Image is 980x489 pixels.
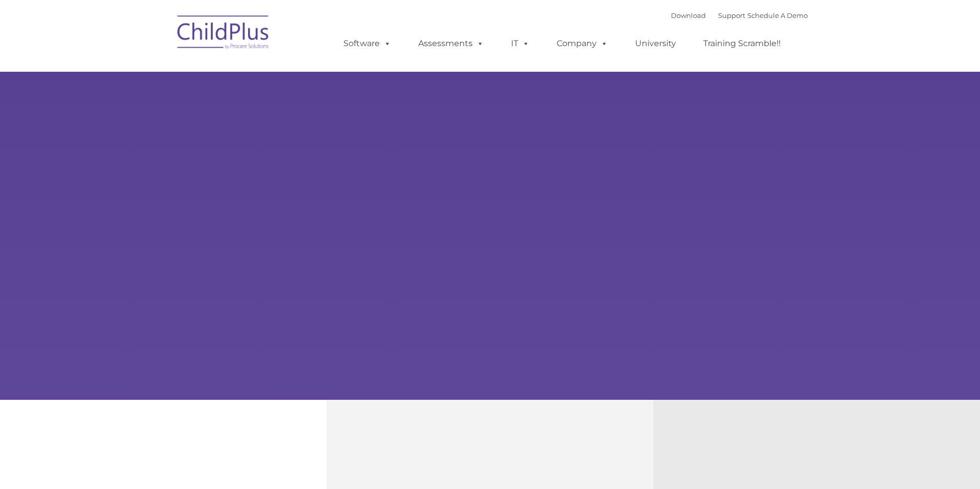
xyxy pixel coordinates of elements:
a: University [625,33,686,54]
a: Download [671,11,706,19]
img: ChildPlus by Procare Solutions [172,8,275,59]
a: Assessments [408,33,494,54]
a: IT [501,33,540,54]
a: Company [546,33,618,54]
a: Support [718,11,745,19]
font: | [671,11,808,19]
a: Training Scramble!! [693,33,791,54]
a: Schedule A Demo [747,11,808,19]
a: Software [333,33,401,54]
